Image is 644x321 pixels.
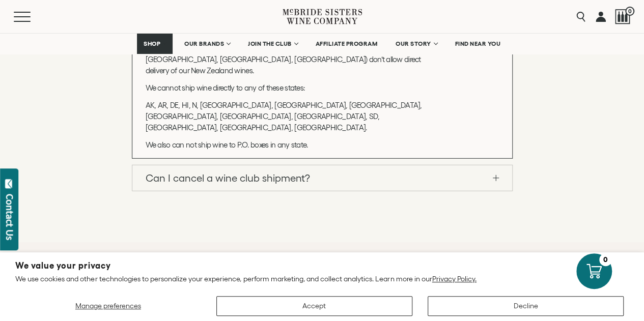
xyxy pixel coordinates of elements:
[241,34,304,54] a: JOIN THE CLUB
[396,40,431,47] span: OUR STORY
[5,194,15,240] div: Contact Us
[184,40,224,47] span: OUR BRANDS
[449,34,508,54] a: FIND NEAR YOU
[216,296,412,316] button: Accept
[316,40,378,47] span: AFFILIATE PROGRAM
[75,302,141,310] span: Manage preferences
[625,7,634,16] span: 0
[146,43,429,76] p: Unfortunately, some states ([GEOGRAPHIC_DATA], [GEOGRAPHIC_DATA], [GEOGRAPHIC_DATA], [GEOGRAPHIC_...
[146,82,429,94] p: We cannot ship wine directly to any of these states:
[146,139,429,151] p: We also can not ship wine to P.O. boxes in any state.
[146,100,429,133] p: AK, AR, DE, HI, N, [GEOGRAPHIC_DATA], [GEOGRAPHIC_DATA], [GEOGRAPHIC_DATA], [GEOGRAPHIC_DATA], [G...
[389,34,443,54] a: OUR STORY
[428,296,624,316] button: Decline
[599,253,612,266] div: 0
[132,165,512,191] a: Can I cancel a wine club shipment?
[144,40,161,47] span: SHOP
[309,34,384,54] a: AFFILIATE PROGRAM
[15,274,629,283] p: We use cookies and other technologies to personalize your experience, perform marketing, and coll...
[455,40,501,47] span: FIND NEAR YOU
[15,296,201,316] button: Manage preferences
[248,40,292,47] span: JOIN THE CLUB
[14,12,50,22] button: Mobile Menu Trigger
[15,261,629,270] h2: We value your privacy
[178,34,236,54] a: OUR BRANDS
[432,275,477,283] a: Privacy Policy.
[137,34,173,54] a: SHOP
